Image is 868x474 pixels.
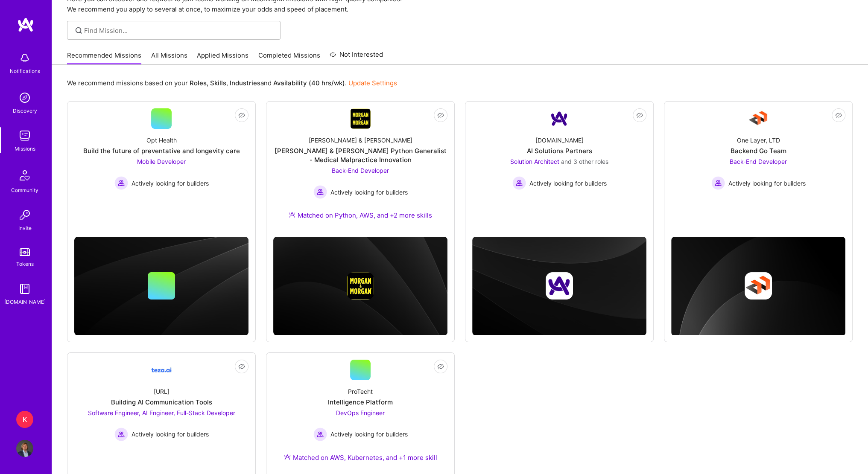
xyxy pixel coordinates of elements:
[437,112,444,119] i: icon EyeClosed
[330,49,383,65] a: Not Interested
[111,398,212,407] div: Building AI Communication Tools
[328,398,393,407] div: Intelligence Platform
[546,272,573,300] img: Company logo
[472,237,646,335] img: cover
[16,259,34,268] div: Tokens
[745,272,772,300] img: Company logo
[137,158,186,165] span: Mobile Developer
[348,79,397,87] a: Update Settings
[190,79,207,87] b: Roles
[711,176,725,190] img: Actively looking for builders
[16,206,33,224] img: Invite
[151,360,172,380] img: Company Logo
[74,108,248,218] a: Opt HealthBuild the future of preventative and longevity careMobile Developer Actively looking fo...
[730,158,787,165] span: Back-End Developer
[4,297,46,306] div: [DOMAIN_NAME]
[16,89,33,106] img: discovery
[16,280,33,297] img: guide book
[472,108,646,218] a: Company Logo[DOMAIN_NAME]AI Solutions PartnersSolution Architect and 3 other rolesActively lookin...
[67,79,397,87] p: We recommend missions based on your , , and .
[17,17,34,32] img: logo
[289,211,295,218] img: Ateam Purple Icon
[510,158,559,165] span: Solution Architect
[347,272,374,300] img: Company logo
[10,67,40,76] div: Notifications
[11,186,38,195] div: Community
[16,440,33,457] img: User Avatar
[14,440,35,457] a: User Avatar
[16,411,33,428] div: K
[114,176,128,190] img: Actively looking for builders
[20,248,30,256] img: tokens
[348,387,373,396] div: ProTecht
[512,176,526,190] img: Actively looking for builders
[74,26,84,35] i: icon SearchGrey
[238,112,245,119] i: icon EyeClosed
[15,165,35,186] img: Community
[258,51,320,65] a: Completed Missions
[83,146,240,155] div: Build the future of preventative and longevity care
[132,179,209,188] span: Actively looking for builders
[561,158,608,165] span: and 3 other roles
[210,79,226,87] b: Skills
[731,146,786,155] div: Backend Go Team
[67,51,141,65] a: Recommended Missions
[16,127,33,144] img: teamwork
[273,108,447,230] a: Company Logo[PERSON_NAME] & [PERSON_NAME][PERSON_NAME] & [PERSON_NAME] Python Generalist - Medica...
[273,237,447,335] img: cover
[835,112,842,119] i: icon EyeClosed
[671,108,845,218] a: Company LogoOne Layer, LTDBackend Go TeamBack-End Developer Actively looking for buildersActively...
[14,411,35,428] a: K
[154,387,170,396] div: [URL]
[151,51,187,65] a: All Missions
[332,167,389,174] span: Back-End Developer
[146,136,177,145] div: Opt Health
[289,211,432,220] div: Matched on Python, AWS, and +2 more skills
[336,409,385,416] span: DevOps Engineer
[284,453,437,462] div: Matched on AWS, Kubernetes, and +1 more skill
[728,179,806,188] span: Actively looking for builders
[88,409,235,416] span: Software Engineer, AI Engineer, Full-Stack Developer
[74,237,248,335] img: cover
[132,430,209,439] span: Actively looking for builders
[74,360,248,465] a: Company Logo[URL]Building AI Communication ToolsSoftware Engineer, AI Engineer, Full-Stack Develo...
[15,144,35,153] div: Missions
[273,79,345,87] b: Availability (40 hrs/wk)
[273,146,447,164] div: [PERSON_NAME] & [PERSON_NAME] Python Generalist - Medical Malpractice Innovation
[18,224,32,233] div: Invite
[114,427,128,441] img: Actively looking for builders
[636,112,643,119] i: icon EyeClosed
[535,136,584,145] div: [DOMAIN_NAME]
[527,146,592,155] div: AI Solutions Partners
[529,179,607,188] span: Actively looking for builders
[84,26,274,35] input: Find Mission...
[284,454,291,460] img: Ateam Purple Icon
[13,106,37,115] div: Discovery
[16,49,33,67] img: bell
[313,185,327,199] img: Actively looking for builders
[330,430,408,439] span: Actively looking for builders
[197,51,248,65] a: Applied Missions
[437,363,444,370] i: icon EyeClosed
[671,237,845,335] img: cover
[230,79,260,87] b: Industries
[313,427,327,441] img: Actively looking for builders
[309,136,412,145] div: [PERSON_NAME] & [PERSON_NAME]
[273,360,447,472] a: ProTechtIntelligence PlatformDevOps Engineer Actively looking for buildersActively looking for bu...
[737,136,780,145] div: One Layer, LTD
[748,108,769,129] img: Company Logo
[330,188,408,197] span: Actively looking for builders
[238,363,245,370] i: icon EyeClosed
[549,108,570,129] img: Company Logo
[350,108,371,129] img: Company Logo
